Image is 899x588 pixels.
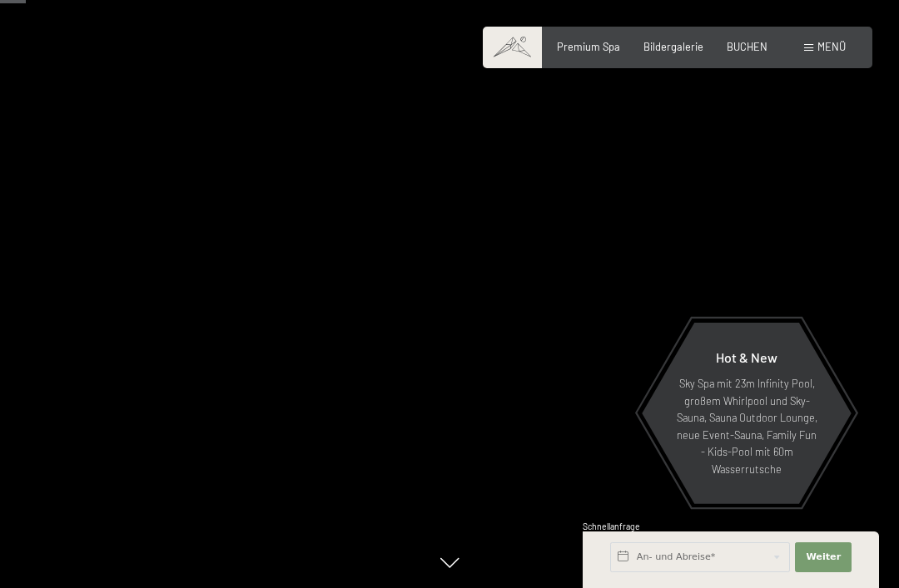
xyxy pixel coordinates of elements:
a: Bildergalerie [643,40,703,53]
span: Schnellanfrage [583,521,640,531]
button: Weiter [795,542,852,572]
span: Weiter [806,551,841,564]
p: Sky Spa mit 23m Infinity Pool, großem Whirlpool und Sky-Sauna, Sauna Outdoor Lounge, neue Event-S... [674,375,819,477]
a: BUCHEN [727,40,767,53]
span: Hot & New [716,349,777,365]
span: Menü [817,40,846,53]
a: Premium Spa [557,40,620,53]
a: Hot & New Sky Spa mit 23m Infinity Pool, großem Whirlpool und Sky-Sauna, Sauna Outdoor Lounge, ne... [641,322,852,505]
